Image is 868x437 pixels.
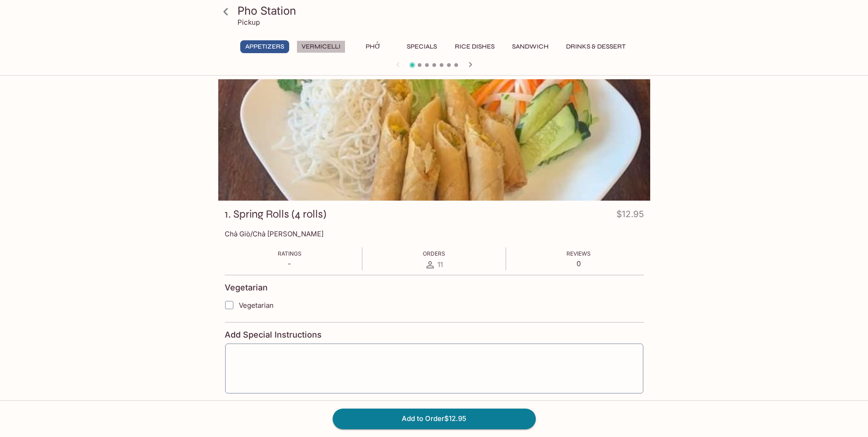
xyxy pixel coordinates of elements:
button: Specials [401,40,442,53]
button: Rice Dishes [450,40,500,53]
span: Orders [423,250,445,257]
p: - [278,259,302,268]
span: Vegetarian [239,301,274,310]
p: Chả Giò/Chả [PERSON_NAME] [225,229,644,238]
button: Drinks & Dessert [561,40,631,53]
div: 1. Spring Rolls (4 rolls) [218,79,650,201]
button: Add to Order$12.95 [333,409,536,429]
p: 0 [566,259,591,268]
h3: Pho Station [237,4,647,18]
button: Sandwich [507,40,554,53]
h4: $12.95 [616,207,644,225]
span: 11 [437,260,443,269]
button: Appetizers [240,40,289,53]
button: Phở [353,40,394,53]
h4: Vegetarian [225,283,268,293]
h4: Add Special Instructions [225,330,644,340]
p: Pickup [237,18,260,27]
span: Reviews [566,250,591,257]
button: Vermicelli [297,40,345,53]
span: Ratings [278,250,302,257]
h3: 1. Spring Rolls (4 rolls) [225,207,326,221]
